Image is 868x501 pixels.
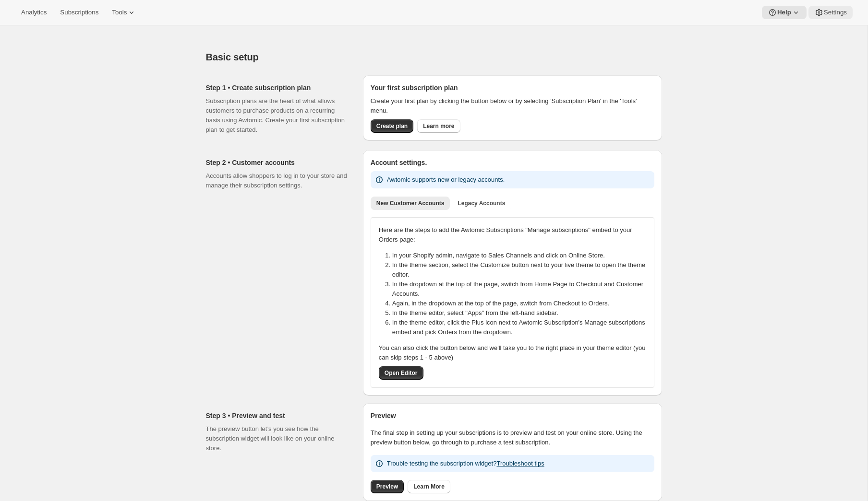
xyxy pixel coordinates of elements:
li: In the theme section, select the Customize button next to your live theme to open the theme editor. [392,260,652,280]
p: The preview button let’s you see how the subscription widget will look like on your online store. [206,424,348,453]
p: The final step in setting up your subscriptions is to preview and test on your online store. Usin... [371,428,654,447]
span: Analytics [21,9,47,16]
h2: Preview [371,411,654,420]
h2: Step 1 • Create subscription plan [206,83,348,93]
li: In the dropdown at the top of the page, switch from Home Page to Checkout and Customer Accounts. [392,280,652,299]
span: New Customer Accounts [376,199,445,207]
p: Awtomic supports new or legacy accounts. [387,175,505,185]
p: Subscription plans are the heart of what allows customers to purchase products on a recurring bas... [206,96,348,135]
li: Again, in the dropdown at the top of the page, switch from Checkout to Orders. [392,299,652,308]
button: New Customer Accounts [371,197,450,210]
button: Settings [808,6,853,19]
li: In the theme editor, select "Apps" from the left-hand sidebar. [392,308,652,318]
span: Settings [824,9,847,16]
a: Troubleshoot tips [496,460,544,467]
span: Learn More [413,483,445,490]
p: Create your first plan by clicking the button below or by selecting 'Subscription Plan' in the 'T... [371,96,654,116]
a: Learn more [417,119,460,133]
h2: Step 3 • Preview and test [206,411,348,420]
button: Create plan [371,119,413,133]
button: Tools [106,6,142,19]
button: Help [762,6,807,19]
button: Legacy Accounts [452,197,511,210]
span: Subscriptions [60,9,98,16]
p: Trouble testing the subscription widget? [387,459,544,468]
span: Help [777,9,791,16]
h2: Account settings. [371,158,654,167]
button: Subscriptions [54,6,104,19]
button: Open Editor [379,366,423,380]
li: In the theme editor, click the Plus icon next to Awtomic Subscription's Manage subscriptions embe... [392,318,652,337]
span: Tools [112,9,127,16]
button: Analytics [15,6,52,19]
p: You can also click the button below and we'll take you to the right place in your theme editor (y... [379,343,646,362]
span: Learn more [423,122,454,130]
span: Basic setup [206,52,259,62]
span: Preview [376,483,398,490]
h2: Step 2 • Customer accounts [206,158,348,167]
li: In your Shopify admin, navigate to Sales Channels and click on Online Store. [392,251,652,260]
span: Create plan [376,122,408,130]
h2: Your first subscription plan [371,83,654,93]
a: Preview [371,480,404,493]
span: Legacy Accounts [458,199,505,207]
p: Accounts allow shoppers to log in to your store and manage their subscription settings. [206,171,348,190]
p: Here are the steps to add the Awtomic Subscriptions "Manage subscriptions" embed to your Orders p... [379,225,646,245]
span: Open Editor [385,369,418,377]
a: Learn More [408,480,450,493]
